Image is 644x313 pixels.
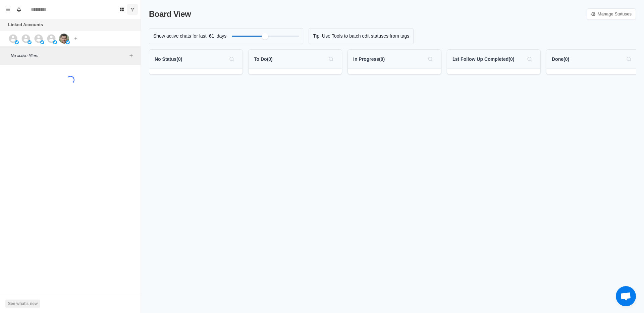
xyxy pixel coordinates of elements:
[149,8,191,20] p: Board View
[425,54,436,64] button: Search
[326,54,336,64] button: Search
[11,53,127,59] p: No active filters
[116,4,127,15] button: Board View
[127,4,138,15] button: Show unread conversations
[353,56,385,63] p: In Progress ( 0 )
[5,300,40,308] button: See what's new
[72,35,80,43] button: Add account
[552,56,569,63] p: Done ( 0 )
[155,56,182,63] p: No Status ( 0 )
[28,40,32,44] img: picture
[226,54,237,64] button: Search
[587,8,636,20] a: Manage Statuses
[262,33,268,40] div: Filter by activity days
[66,40,70,44] img: picture
[13,4,24,15] button: Notifications
[40,40,44,44] img: picture
[254,56,273,63] p: To Do ( 0 )
[153,33,207,40] p: Show active chats for last
[59,34,69,44] img: picture
[313,33,330,40] p: Tip: Use
[15,40,19,44] img: picture
[8,21,43,28] p: Linked Accounts
[524,54,535,64] button: Search
[624,54,634,64] button: Search
[207,33,217,40] span: 61
[217,33,227,40] p: days
[616,286,636,306] div: Open chat
[3,4,13,15] button: Menu
[332,33,343,40] a: Tools
[452,56,514,63] p: 1st Follow Up Completed ( 0 )
[53,40,57,44] img: picture
[344,33,410,40] p: to batch edit statuses from tags
[127,52,135,60] button: Add filters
